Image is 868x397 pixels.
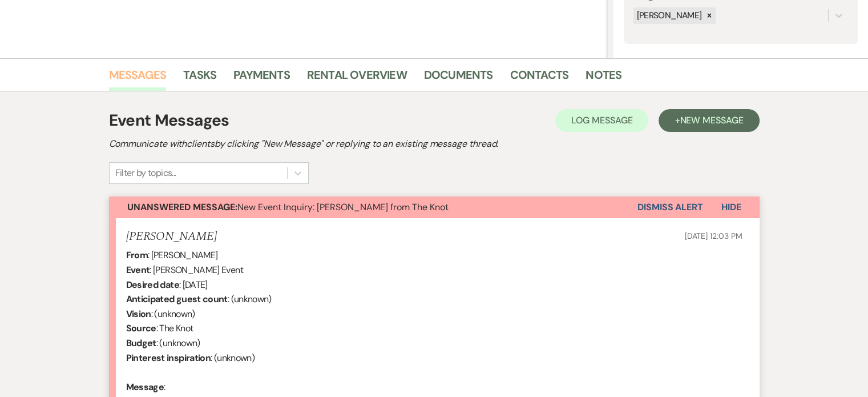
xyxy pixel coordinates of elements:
[126,264,150,276] b: Event
[555,109,648,132] button: Log Message
[109,137,760,151] h2: Communicate with clients by clicking "New Message" or replying to an existing message thread.
[126,352,211,364] b: Pinterest inspiration
[109,197,637,218] button: Unanswered Message:New Event Inquiry: [PERSON_NAME] from The Knot
[115,166,176,180] div: Filter by topics...
[183,66,216,91] a: Tasks
[233,66,290,91] a: Payments
[126,337,156,349] b: Budget
[109,66,167,91] a: Messages
[127,201,237,213] strong: Unanswered Message:
[126,279,179,291] b: Desired date
[571,114,632,126] span: Log Message
[510,66,569,91] a: Contacts
[680,114,743,126] span: New Message
[126,322,156,334] b: Source
[637,197,703,218] button: Dismiss Alert
[424,66,493,91] a: Documents
[127,201,449,213] span: New Event Inquiry: [PERSON_NAME] from The Knot
[109,109,229,133] h1: Event Messages
[307,66,407,91] a: Rental Overview
[126,381,164,393] b: Message
[685,231,742,241] span: [DATE] 12:03 PM
[126,308,151,320] b: Vision
[703,197,760,218] button: Hide
[633,7,704,24] div: [PERSON_NAME]
[659,109,759,132] button: +New Message
[126,249,148,261] b: From
[721,201,741,213] span: Hide
[586,66,621,91] a: Notes
[126,230,217,244] h5: [PERSON_NAME]
[126,293,228,305] b: Anticipated guest count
